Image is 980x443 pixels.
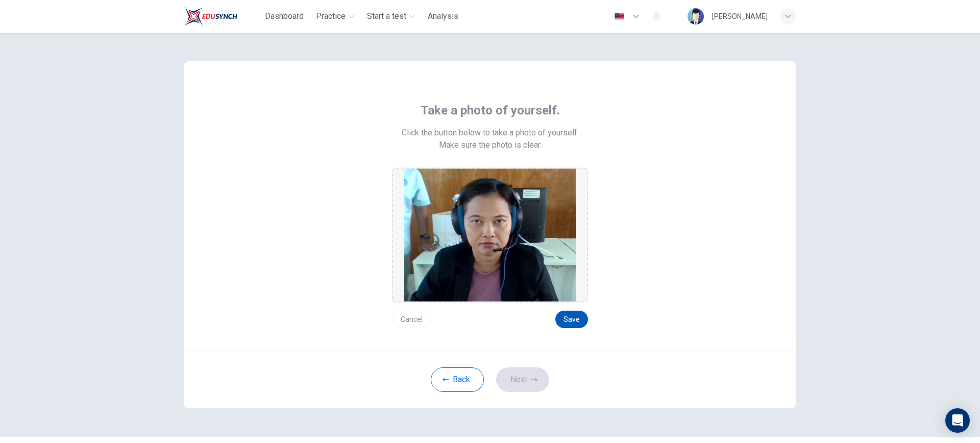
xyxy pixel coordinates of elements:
[428,10,458,22] span: Analysis
[555,311,588,328] button: Save
[404,169,576,301] img: preview screemshot
[184,6,237,27] img: Train Test logo
[363,7,420,26] button: Start a test
[261,7,308,26] button: Dashboard
[402,127,579,139] span: Click the button below to take a photo of yourself.
[712,10,768,22] div: [PERSON_NAME]
[688,8,704,25] img: Profile picture
[316,10,346,22] span: Practice
[184,6,261,27] a: Train Test logo
[265,10,304,22] span: Dashboard
[312,7,359,26] button: Practice
[421,102,560,119] span: Take a photo of yourself.
[392,311,431,328] button: Cancel
[439,139,542,151] span: Make sure the photo is clear.
[367,10,406,22] span: Start a test
[613,13,626,20] img: en
[945,408,970,433] div: Open Intercom Messenger
[424,7,462,26] button: Analysis
[431,367,484,392] button: Back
